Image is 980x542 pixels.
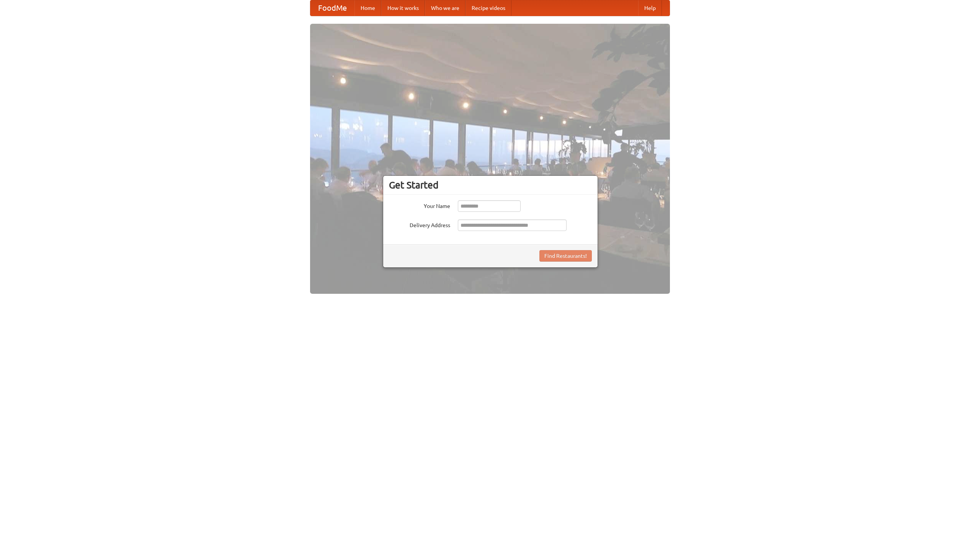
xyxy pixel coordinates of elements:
a: How it works [381,0,425,16]
button: Find Restaurants! [539,250,592,262]
h3: Get Started [389,179,592,191]
a: Recipe videos [465,0,511,16]
label: Delivery Address [389,219,450,229]
a: Who we are [425,0,465,16]
a: FoodMe [310,0,354,16]
a: Help [638,0,662,16]
label: Your Name [389,200,450,210]
a: Home [354,0,381,16]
